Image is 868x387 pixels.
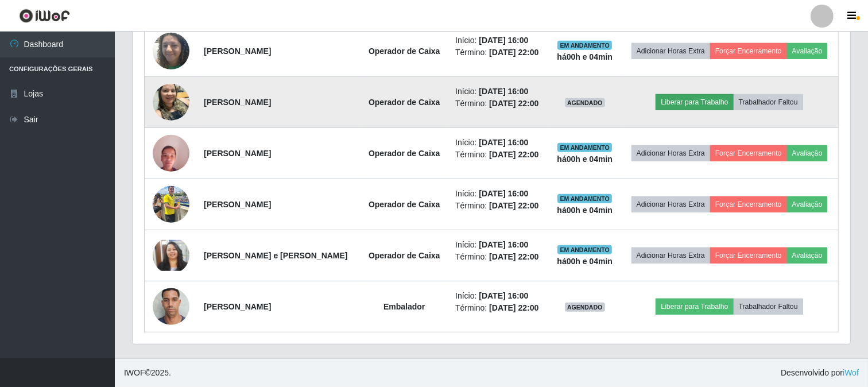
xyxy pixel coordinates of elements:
time: [DATE] 16:00 [479,291,528,300]
strong: Operador de Caixa [369,47,440,56]
strong: Operador de Caixa [369,251,440,260]
li: Término: [455,251,542,263]
li: Início: [455,188,542,200]
button: Forçar Encerramento [710,43,787,59]
strong: Embalador [383,302,425,311]
button: Forçar Encerramento [710,247,787,264]
button: Avaliação [787,247,828,264]
li: Início: [455,239,542,251]
strong: Operador de Caixa [369,200,440,209]
time: [DATE] 22:00 [489,150,538,159]
strong: [PERSON_NAME] [204,47,271,56]
strong: [PERSON_NAME] [204,302,271,311]
img: 1756310362106.jpeg [153,240,189,272]
time: [DATE] 16:00 [479,87,528,96]
span: AGENDADO [565,98,605,107]
span: EM ANDAMENTO [557,194,612,203]
time: [DATE] 22:00 [489,252,538,261]
span: © 2025 . [124,367,171,379]
button: Trabalhador Faltou [734,94,803,110]
button: Forçar Encerramento [710,196,787,212]
time: [DATE] 16:00 [479,240,528,249]
time: [DATE] 16:00 [479,138,528,147]
strong: Operador de Caixa [369,98,440,107]
time: [DATE] 22:00 [489,303,538,312]
img: 1748380759498.jpeg [153,180,189,229]
li: Término: [455,302,542,314]
time: [DATE] 16:00 [479,36,528,45]
time: [DATE] 22:00 [489,48,538,57]
span: Desenvolvido por [781,367,859,379]
button: Adicionar Horas Extra [631,43,710,59]
button: Avaliação [787,43,828,59]
span: EM ANDAMENTO [557,245,612,254]
span: EM ANDAMENTO [557,143,612,152]
li: Início: [455,137,542,149]
img: 1698511606496.jpeg [153,282,189,331]
button: Adicionar Horas Extra [631,196,710,212]
li: Início: [455,290,542,302]
span: IWOF [124,368,145,377]
li: Término: [455,98,542,110]
strong: Operador de Caixa [369,149,440,158]
li: Início: [455,34,542,47]
button: Forçar Encerramento [710,145,787,161]
img: 1736128144098.jpeg [153,26,189,75]
time: [DATE] 22:00 [489,99,538,108]
button: Trabalhador Faltou [734,299,803,315]
img: CoreUI Logo [19,9,70,23]
time: [DATE] 22:00 [489,201,538,210]
a: iWof [843,368,859,377]
li: Término: [455,47,542,59]
strong: há 00 h e 04 min [557,257,613,266]
time: [DATE] 16:00 [479,189,528,198]
strong: [PERSON_NAME] e [PERSON_NAME] [204,251,347,260]
strong: [PERSON_NAME] [204,200,271,209]
img: 1745102593554.jpeg [153,78,189,126]
strong: [PERSON_NAME] [204,149,271,158]
button: Adicionar Horas Extra [631,247,710,264]
button: Liberar para Trabalho [656,299,733,315]
span: AGENDADO [565,303,605,312]
li: Início: [455,86,542,98]
button: Avaliação [787,196,828,212]
button: Adicionar Horas Extra [631,145,710,161]
strong: há 00 h e 04 min [557,52,613,61]
button: Avaliação [787,145,828,161]
img: 1748286329941.jpeg [153,129,189,177]
button: Liberar para Trabalho [656,94,733,110]
strong: há 00 h e 04 min [557,206,613,215]
span: EM ANDAMENTO [557,41,612,50]
li: Término: [455,200,542,212]
li: Término: [455,149,542,161]
strong: há 00 h e 04 min [557,154,613,164]
strong: [PERSON_NAME] [204,98,271,107]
